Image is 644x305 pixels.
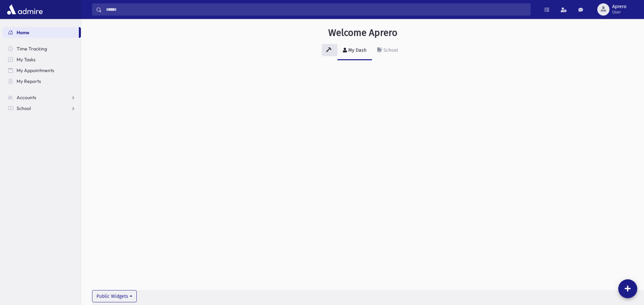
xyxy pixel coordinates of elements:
a: My Dash [337,41,372,60]
a: School [3,103,81,114]
div: My Dash [347,47,367,53]
a: My Tasks [3,54,81,65]
span: Home [17,29,29,36]
button: Public Widgets [92,290,137,302]
span: Accounts [17,94,36,101]
a: My Reports [3,76,81,87]
img: AdmirePro [5,3,44,16]
input: Search [102,3,530,16]
div: School [382,47,398,53]
span: User [612,9,626,15]
a: School [372,41,403,60]
span: My Appointments [17,67,54,73]
h3: Welcome Aprero [328,27,397,39]
a: My Appointments [3,65,81,76]
span: Time Tracking [17,46,47,52]
span: School [17,105,31,111]
span: My Reports [17,78,41,84]
a: Accounts [3,92,81,103]
span: My Tasks [17,57,36,63]
a: Home [3,27,79,38]
span: Aprero [612,4,626,9]
a: Time Tracking [3,43,81,54]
